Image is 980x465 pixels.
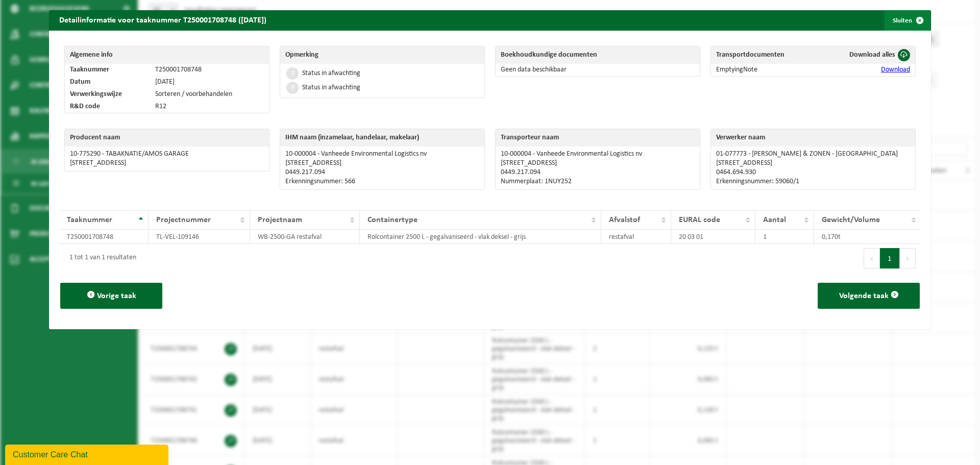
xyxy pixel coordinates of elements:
[496,64,700,76] td: Geen data beschikbaar
[156,216,211,224] span: Projectnummer
[65,129,269,146] th: Producent naam
[70,159,264,167] p: [STREET_ADDRESS]
[880,248,900,268] button: 1
[360,230,601,244] td: Rolcontainer 2500 L - gegalvaniseerd - vlak deksel - grijs
[849,51,895,59] span: Download alles
[149,230,250,244] td: TL-VEL-109146
[150,64,269,76] td: T250001708748
[763,216,786,224] span: Aantal
[755,230,814,244] td: 1
[716,168,910,177] p: 0464.694.930
[367,216,418,224] span: Containertype
[285,150,479,158] p: 10-000004 - Vanheede Environmental Logistics nv
[70,150,264,158] p: 10-775290 - TABAKNATIE/AMOS GARAGE
[496,46,700,64] th: Boekhoudkundige documenten
[65,101,150,113] td: R&D code
[671,230,755,244] td: 20 03 01
[679,216,720,224] span: EURAL code
[885,10,930,31] button: Sluiten
[258,216,302,224] span: Projectnaam
[65,46,269,64] th: Algemene info
[711,129,915,146] th: Verwerker naam
[822,216,880,224] span: Gewicht/Volume
[496,129,700,146] th: Transporteur naam
[501,150,695,158] p: 10-000004 - Vanheede Environmental Logistics nv
[711,46,818,64] th: Transportdocumenten
[501,178,695,186] p: Nummerplaat: 1NUY252
[818,283,920,309] button: Volgende taak
[814,230,921,244] td: 0,170t
[716,159,910,167] p: [STREET_ADDRESS]
[64,249,136,267] div: 1 tot 1 van 1 resultaten
[60,283,162,309] button: Vorige taak
[65,76,150,88] td: Datum
[49,10,277,30] h2: Detailinformatie voor taaknummer T250001708748 ([DATE])
[501,159,695,167] p: [STREET_ADDRESS]
[716,150,910,158] p: 01-077773 - [PERSON_NAME] & ZONEN - [GEOGRAPHIC_DATA]
[900,248,916,268] button: Next
[609,216,640,224] span: Afvalstof
[250,230,360,244] td: WB-2500-GA restafval
[280,129,484,146] th: IHM naam (inzamelaar, handelaar, makelaar)
[716,178,910,186] p: Erkenningsnummer: 59060/1
[97,292,136,300] span: Vorige taak
[711,64,818,76] td: EmptyingNote
[285,178,479,186] p: Erkenningsnummer: 566
[67,216,112,224] span: Taaknummer
[65,88,150,101] td: Verwerkingswijze
[864,248,880,268] button: Previous
[501,168,695,177] p: 0449.217.094
[302,70,360,77] div: Status in afwachting
[601,230,671,244] td: restafval
[150,76,269,88] td: [DATE]
[150,88,269,101] td: Sorteren / voorbehandelen
[302,84,360,91] div: Status in afwachting
[5,443,170,465] iframe: chat widget
[285,159,479,167] p: [STREET_ADDRESS]
[59,230,149,244] td: T250001708748
[65,64,150,76] td: Taaknummer
[285,168,479,177] p: 0449.217.094
[150,101,269,113] td: R12
[839,292,889,300] span: Volgende taak
[280,46,484,64] th: Opmerking
[881,66,910,74] a: Download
